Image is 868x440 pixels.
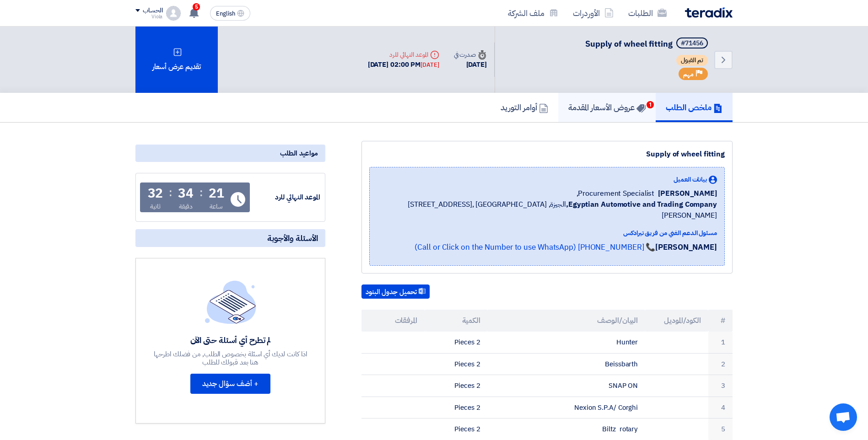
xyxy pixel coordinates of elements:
[135,14,162,19] div: Viola
[179,202,193,211] div: دقيقة
[143,7,162,15] div: الحساب
[209,187,224,200] div: 21
[488,353,646,375] td: Beissbarth
[252,192,320,203] div: الموعد النهائي للرد
[178,187,194,200] div: 34
[210,6,250,21] button: English
[708,353,733,375] td: 2
[421,60,439,70] div: [DATE]
[166,6,181,21] img: profile_test.png
[148,187,163,200] div: 32
[190,374,270,394] button: + أضف سؤال جديد
[645,310,708,332] th: الكود/الموديل
[708,419,733,440] td: 5
[685,7,733,18] img: Teradix logo
[708,397,733,419] td: 4
[425,353,488,375] td: 2 Pieces
[169,184,172,201] div: :
[488,419,646,440] td: Biltz rotary
[368,59,439,70] div: [DATE] 02:00 PM
[368,50,439,59] div: الموعد النهائي للرد
[666,102,722,113] h5: ملخص الطلب
[454,50,487,59] div: صدرت في
[647,101,654,108] span: 1
[501,102,548,113] h5: أوامر التوريد
[488,375,646,397] td: SNAP ON
[708,375,733,397] td: 3
[585,38,673,50] span: Supply of wheel fitting
[425,397,488,419] td: 2 Pieces
[658,188,717,199] span: [PERSON_NAME]
[199,184,203,201] div: :
[377,228,717,238] div: مسئول الدعم الفني من فريق تيرادكس
[674,175,707,184] span: بيانات العميل
[361,310,425,332] th: المرفقات
[454,59,487,70] div: [DATE]
[193,3,200,11] span: 5
[585,38,710,50] h5: Supply of wheel fitting
[566,199,717,210] b: Egyptian Automotive and Trading Company,
[655,241,717,253] strong: [PERSON_NAME]
[708,310,733,332] th: #
[656,93,733,122] a: ملخص الطلب
[377,199,717,221] span: الجيزة, [GEOGRAPHIC_DATA] ,[STREET_ADDRESS][PERSON_NAME]
[210,202,223,211] div: ساعة
[425,375,488,397] td: 2 Pieces
[135,145,325,162] div: مواعيد الطلب
[361,284,430,299] button: تحميل جدول البنود
[681,40,703,47] div: #71456
[568,102,646,113] h5: عروض الأسعار المقدمة
[488,332,646,353] td: Hunter
[501,2,566,24] a: ملف الشركة
[425,419,488,440] td: 2 Pieces
[369,149,725,160] div: Supply of wheel fitting
[153,350,308,366] div: اذا كانت لديك أي اسئلة بخصوص الطلب, من فضلك اطرحها هنا بعد قبولك للطلب
[577,188,655,199] span: Procurement Specialist,
[415,241,655,253] a: 📞 [PHONE_NUMBER] (Call or Click on the Number to use WhatsApp)
[488,397,646,419] td: Nexion S.P.A/ Corghi
[621,2,674,24] a: الطلبات
[830,403,857,431] div: Open chat
[425,310,488,332] th: الكمية
[216,11,235,17] span: English
[205,280,256,323] img: empty_state_list.svg
[267,233,318,243] span: الأسئلة والأجوبة
[566,2,621,24] a: الأوردرات
[676,55,708,66] span: تم القبول
[153,335,308,345] div: لم تطرح أي أسئلة حتى الآن
[683,70,694,79] span: مهم
[558,93,656,122] a: عروض الأسعار المقدمة1
[425,332,488,353] td: 2 Pieces
[491,93,558,122] a: أوامر التوريد
[135,27,218,93] div: تقديم عرض أسعار
[150,202,161,211] div: ثانية
[708,332,733,353] td: 1
[488,310,646,332] th: البيان/الوصف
